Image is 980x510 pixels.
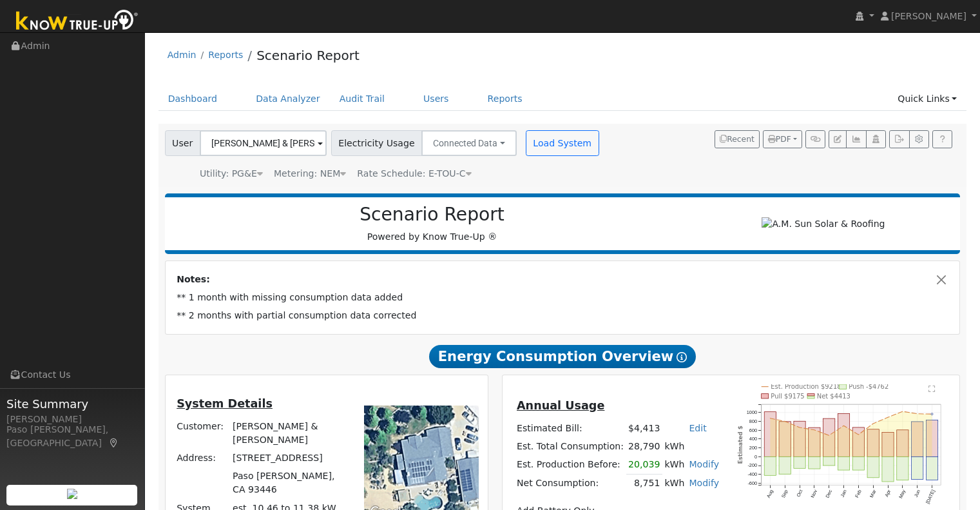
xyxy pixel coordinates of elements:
[769,417,771,419] circle: onclick=""
[514,474,626,493] td: Net Consumption:
[256,48,360,63] a: Scenario Report
[853,456,865,470] rect: onclick=""
[108,438,120,448] a: Map
[231,417,347,449] td: [PERSON_NAME] & [PERSON_NAME]
[891,11,966,21] span: [PERSON_NAME]
[909,130,929,148] button: Settings
[748,471,758,477] text: -400
[854,489,863,498] text: Feb
[912,422,923,456] rect: onclick=""
[754,453,757,459] text: 0
[715,130,760,148] button: Recent
[843,424,845,426] circle: onclick=""
[331,130,422,156] span: Electricity Usage
[749,418,757,424] text: 800
[749,436,757,442] text: 400
[246,87,330,111] a: Data Analyzer
[175,417,231,449] td: Customer:
[526,130,599,156] button: Load System
[748,462,758,468] text: -200
[177,397,273,410] u: System Details
[897,456,908,480] rect: onclick=""
[764,411,776,456] rect: onclick=""
[747,409,757,415] text: 1000
[763,130,802,148] button: PDF
[898,488,907,499] text: May
[175,307,951,325] td: ** 2 months with partial consumption data corrected
[814,429,816,431] circle: onclick=""
[6,413,138,426] div: [PERSON_NAME]
[178,204,686,226] h2: Scenario Report
[514,456,626,475] td: Est. Production Before:
[838,456,850,470] rect: onclick=""
[829,130,847,148] button: Edit User
[168,50,197,60] a: Admin
[689,478,719,488] a: Modify
[817,393,850,400] text: Net $4413
[10,7,145,36] img: Know True-Up
[825,488,834,498] text: Dec
[6,395,138,413] span: Site Summary
[429,345,696,368] span: Energy Consumption Overview
[274,167,346,181] div: Metering: NEM
[897,429,908,456] rect: onclick=""
[928,385,936,393] text: 
[902,410,904,412] circle: onclick=""
[208,50,243,60] a: Reports
[748,480,758,486] text: -600
[823,456,835,466] rect: onclick=""
[794,421,805,456] rect: onclick=""
[932,130,952,148] a: Help Link
[858,433,860,435] circle: onclick=""
[514,419,626,437] td: Estimated Bill:
[912,456,923,479] rect: onclick=""
[175,449,231,467] td: Address:
[838,413,850,456] rect: onclick=""
[171,204,693,244] div: Powered by Know True-Up ®
[913,489,921,498] text: Jun
[840,489,848,498] text: Jan
[517,399,604,412] u: Annual Usage
[796,489,804,498] text: Oct
[771,393,805,400] text: Pull $9175
[677,352,687,362] i: Show Help
[809,456,820,469] rect: onclick=""
[768,135,791,144] span: PDF
[67,489,77,499] img: retrieve
[749,445,757,451] text: 200
[784,420,786,422] circle: onclick=""
[927,456,938,480] rect: onclick=""
[917,413,919,415] circle: onclick=""
[177,274,210,284] strong: Notes:
[626,474,662,493] td: 8,751
[869,488,878,498] text: Mar
[738,426,744,464] text: Estimated $
[626,419,662,437] td: $4,413
[849,383,889,390] text: Push -$4762
[805,130,825,148] button: Generate Report Link
[809,427,820,456] rect: onclick=""
[888,87,966,111] a: Quick Links
[662,474,687,493] td: kWh
[200,167,263,181] div: Utility: PG&E
[231,449,347,467] td: [STREET_ADDRESS]
[165,130,200,156] span: User
[626,456,662,475] td: 20,039
[810,488,819,498] text: Nov
[662,456,687,475] td: kWh
[935,273,948,286] button: Close
[882,432,894,456] rect: onclick=""
[925,489,936,505] text: [DATE]
[853,427,865,456] rect: onclick=""
[779,456,791,474] rect: onclick=""
[872,422,874,424] circle: onclick=""
[421,130,517,156] button: Connected Data
[823,418,835,456] rect: onclick=""
[867,429,879,456] rect: onclick=""
[794,456,805,468] rect: onclick=""
[779,421,791,456] rect: onclick=""
[764,456,776,475] rect: onclick=""
[689,423,706,433] a: Edit
[771,383,841,390] text: Est. Production $9218
[414,87,459,111] a: Users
